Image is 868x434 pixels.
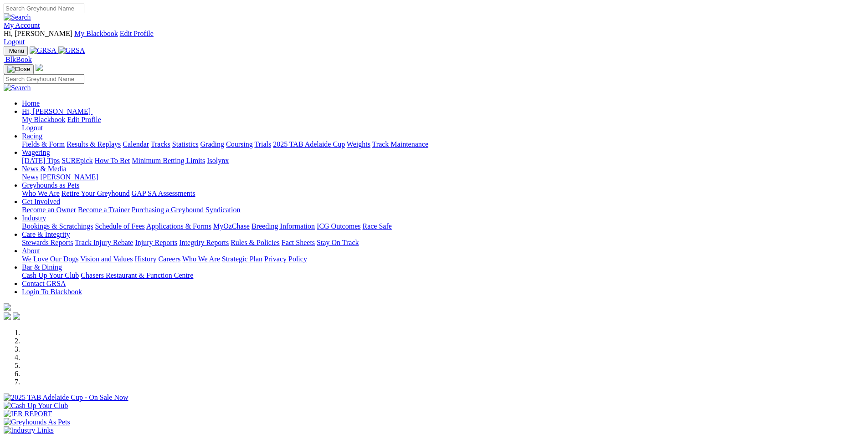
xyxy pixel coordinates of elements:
img: logo-grsa-white.png [36,64,43,71]
div: Greyhounds as Pets [22,189,864,198]
a: Racing [22,132,42,140]
a: My Blackbook [22,116,66,123]
img: facebook.svg [4,312,11,320]
a: Home [22,99,40,107]
input: Search [4,74,84,84]
div: Wagering [22,157,864,165]
div: Care & Integrity [22,239,864,247]
a: Contact GRSA [22,280,66,287]
img: IER REPORT [4,410,52,418]
a: Tracks [151,140,170,148]
a: Login To Blackbook [22,288,82,296]
a: Privacy Policy [264,255,307,263]
a: Track Maintenance [372,140,428,148]
a: Calendar [123,140,149,148]
a: Edit Profile [120,30,154,37]
div: Bar & Dining [22,271,864,280]
a: Who We Are [182,255,220,263]
a: [DATE] Tips [22,157,60,164]
button: Toggle navigation [4,46,28,56]
a: Get Involved [22,198,60,205]
a: We Love Our Dogs [22,255,78,263]
a: Cash Up Your Club [22,271,79,279]
a: My Account [4,21,40,29]
a: Retire Your Greyhound [62,189,130,197]
input: Search [4,4,84,13]
a: Edit Profile [67,116,101,123]
a: Schedule of Fees [95,222,144,230]
a: Stewards Reports [22,239,73,246]
div: About [22,255,864,263]
a: Care & Integrity [22,230,70,238]
img: GRSA [58,46,85,55]
a: Hi, [PERSON_NAME] [22,107,92,115]
a: Fields & Form [22,140,65,148]
div: News & Media [22,173,864,181]
a: MyOzChase [213,222,250,230]
span: Hi, [PERSON_NAME] [4,30,72,37]
a: Industry [22,214,46,222]
div: Hi, [PERSON_NAME] [22,116,864,132]
a: Grading [200,140,224,148]
a: Become an Owner [22,206,76,214]
img: twitter.svg [13,312,20,320]
span: Menu [9,47,24,54]
button: Toggle navigation [4,64,34,74]
a: Fact Sheets [282,239,315,246]
a: Race Safe [362,222,391,230]
img: Search [4,13,31,21]
a: News [22,173,38,181]
img: GRSA [30,46,56,55]
a: News & Media [22,165,67,173]
a: 2025 TAB Adelaide Cup [273,140,345,148]
a: Coursing [226,140,253,148]
a: My Blackbook [74,30,118,37]
a: Injury Reports [135,239,177,246]
a: Wagering [22,148,50,156]
img: Close [7,66,30,73]
div: Get Involved [22,206,864,214]
a: GAP SA Assessments [132,189,195,197]
a: Isolynx [207,157,229,164]
a: Results & Replays [67,140,121,148]
a: Greyhounds as Pets [22,181,79,189]
a: Syndication [205,206,240,214]
a: Stay On Track [317,239,359,246]
img: Search [4,84,31,92]
img: Greyhounds As Pets [4,418,70,426]
a: Applications & Forms [146,222,211,230]
a: Weights [347,140,370,148]
div: Racing [22,140,864,148]
a: Breeding Information [252,222,315,230]
img: 2025 TAB Adelaide Cup - On Sale Now [4,393,128,402]
span: BlkBook [5,56,32,63]
a: Careers [158,255,180,263]
div: Industry [22,222,864,230]
div: My Account [4,30,864,46]
a: [PERSON_NAME] [40,173,98,181]
a: About [22,247,40,255]
img: logo-grsa-white.png [4,303,11,311]
a: Who We Are [22,189,60,197]
a: Logout [4,38,25,46]
a: Become a Trainer [78,206,130,214]
a: SUREpick [62,157,92,164]
a: Logout [22,124,43,132]
a: Track Injury Rebate [75,239,133,246]
a: Bookings & Scratchings [22,222,93,230]
a: Purchasing a Greyhound [132,206,204,214]
img: Cash Up Your Club [4,402,68,410]
a: History [134,255,156,263]
a: Statistics [172,140,199,148]
a: Rules & Policies [231,239,280,246]
a: Trials [254,140,271,148]
a: Integrity Reports [179,239,229,246]
a: Bar & Dining [22,263,62,271]
a: How To Bet [95,157,130,164]
a: BlkBook [4,56,32,63]
span: Hi, [PERSON_NAME] [22,107,91,115]
a: Minimum Betting Limits [132,157,205,164]
a: Vision and Values [80,255,133,263]
a: Chasers Restaurant & Function Centre [81,271,193,279]
a: Strategic Plan [222,255,262,263]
